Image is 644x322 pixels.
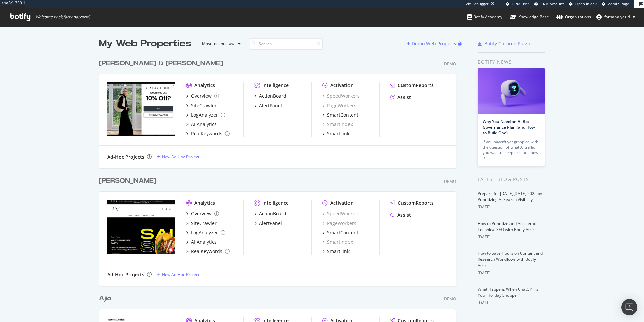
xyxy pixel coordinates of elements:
[397,94,411,101] div: Assist
[107,82,175,136] img: Charles & Keith UK
[322,102,356,109] a: PageWorkers
[444,61,456,67] div: Demo
[575,1,597,6] span: Open in dev
[330,200,354,206] div: Activation
[478,220,538,232] a: How to Prioritize and Accelerate Technical SEO with Botify Assist
[322,239,353,245] a: SmartIndex
[162,154,199,160] div: New Ad-Hoc Project
[591,12,641,23] button: farhana.yazid
[569,1,597,7] a: Open in dev
[478,68,545,114] img: Why You Need an AI Bot Governance Plan (and How to Build One)
[478,286,538,298] a: What Happens When ChatGPT Is Your Holiday Shopper?
[390,82,434,89] a: CustomReports
[390,212,411,218] a: Assist
[99,294,111,304] div: Ajio
[186,130,230,137] a: RealKeywords
[444,178,456,184] div: Demo
[330,82,354,89] div: Activation
[162,272,199,277] div: New Ad-Hoc Project
[467,8,502,26] a: Botify Academy
[484,40,532,47] div: Botify Chrome Plugin
[262,82,289,89] div: Intelligence
[478,270,545,276] div: [DATE]
[191,102,217,109] div: SiteCrawler
[327,229,358,236] div: SmartContent
[107,271,144,278] div: Ad-Hoc Projects
[398,82,434,89] div: CustomReports
[254,220,282,227] a: AlertPanel
[602,1,629,7] a: Admin Page
[556,14,591,21] div: Organizations
[510,8,549,26] a: Knowledge Base
[322,248,350,255] a: SmartLink
[99,37,191,50] div: My Web Properties
[186,210,219,217] a: Overview
[191,239,217,245] div: AI Analytics
[322,229,358,236] a: SmartContent
[186,102,217,109] a: SiteCrawler
[412,40,457,47] div: Demo Web Property
[556,8,591,26] a: Organizations
[397,212,411,218] div: Assist
[191,220,217,227] div: SiteCrawler
[322,210,360,217] div: SpeedWorkers
[327,248,350,255] div: SmartLink
[407,41,458,46] a: Demo Web Property
[262,200,289,206] div: Intelligence
[157,272,199,277] a: New Ad-Hoc Project
[259,102,282,109] div: AlertPanel
[157,154,199,160] a: New Ad-Hoc Project
[99,294,114,304] a: Ajio
[259,220,282,227] div: AlertPanel
[510,14,549,21] div: Knowledge Base
[322,121,353,128] a: SmartIndex
[107,200,175,254] img: Adam
[483,139,540,161] div: If you haven’t yet grappled with the question of what AI traffic you want to keep or block, now is…
[534,1,564,7] a: CRM Account
[249,38,323,50] input: Search
[186,220,217,227] a: SiteCrawler
[327,130,350,137] div: SmartLink
[541,1,564,6] span: CRM Account
[99,58,223,68] div: [PERSON_NAME] & [PERSON_NAME]
[466,1,490,7] div: Viz Debugger:
[99,58,226,68] a: [PERSON_NAME] & [PERSON_NAME]
[186,239,217,245] a: AI Analytics
[478,40,532,47] a: Botify Chrome Plugin
[322,112,358,118] a: SmartContent
[186,112,225,118] a: LogAnalyzer
[604,14,630,20] span: farhana.yazid
[478,250,543,268] a: How to Save Hours on Content and Research Workflows with Botify Assist
[608,1,629,6] span: Admin Page
[254,210,286,217] a: ActionBoard
[322,130,350,137] a: SmartLink
[186,93,219,99] a: Overview
[254,93,286,99] a: ActionBoard
[259,93,286,99] div: ActionBoard
[407,38,458,49] button: Demo Web Property
[322,93,360,99] a: SpeedWorkers
[35,14,90,20] span: Welcome back, farhana.yazid !
[621,299,637,315] div: Open Intercom Messenger
[191,93,212,99] div: Overview
[483,119,535,136] a: Why You Need an AI Bot Governance Plan (and How to Build One)
[390,200,434,206] a: CustomReports
[191,248,222,255] div: RealKeywords
[254,102,282,109] a: AlertPanel
[186,248,230,255] a: RealKeywords
[191,229,218,236] div: LogAnalyzer
[99,176,156,186] div: [PERSON_NAME]
[512,1,529,6] span: CRM User
[322,220,356,227] div: PageWorkers
[390,94,411,101] a: Assist
[99,176,159,186] a: [PERSON_NAME]
[478,176,545,183] div: Latest Blog Posts
[478,300,545,306] div: [DATE]
[197,38,244,49] button: Most recent crawl
[186,121,217,128] a: AI Analytics
[202,42,235,46] div: Most recent crawl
